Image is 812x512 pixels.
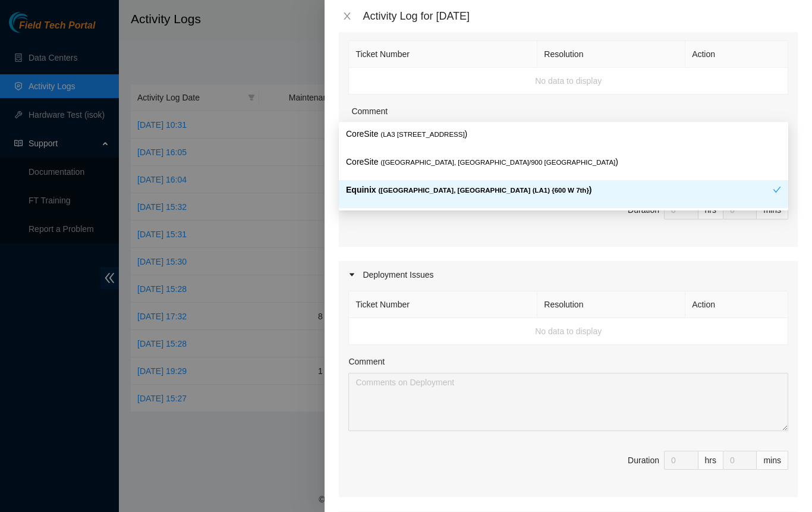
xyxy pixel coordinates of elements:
[380,131,464,138] span: ( LA3 [STREET_ADDRESS]
[349,291,537,318] th: Ticket Number
[348,355,385,368] label: Comment
[628,454,659,467] div: Duration
[363,10,798,23] div: Activity Log for [DATE]
[378,187,588,194] span: ( [GEOGRAPHIC_DATA], [GEOGRAPHIC_DATA] (LA1) {600 W 7th}
[351,105,388,118] label: Comment
[348,373,788,431] textarea: Comment
[537,41,685,68] th: Resolution
[349,41,537,68] th: Ticket Number
[348,271,355,278] span: caret-right
[346,183,773,197] p: Equinix )
[757,451,788,470] div: mins
[685,41,788,68] th: Action
[346,155,781,169] p: CoreSite )
[349,318,788,345] td: No data to display
[346,127,781,141] p: CoreSite )
[685,291,788,318] th: Action
[537,291,685,318] th: Resolution
[349,68,788,95] td: No data to display
[698,451,723,470] div: hrs
[773,186,781,194] span: check
[339,11,355,22] button: Close
[339,261,798,288] div: Deployment Issues
[380,159,615,166] span: ( [GEOGRAPHIC_DATA], [GEOGRAPHIC_DATA]/900 [GEOGRAPHIC_DATA]
[342,11,352,21] span: close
